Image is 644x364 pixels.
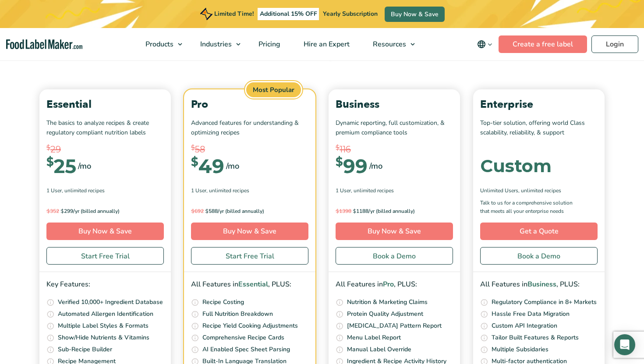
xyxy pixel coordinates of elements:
[60,208,64,214] span: $
[336,223,453,240] a: Buy Now & Save
[256,39,281,49] span: Pricing
[323,10,378,18] span: Yearly Subscription
[347,345,411,354] p: Manual Label Override
[58,321,149,331] p: Multiple Label Styles & Formats
[191,223,308,240] a: Buy Now & Save
[351,187,394,194] span: , Unlimited Recipes
[46,207,164,216] p: 299/yr (billed annually)
[46,208,59,215] del: 352
[336,208,351,215] del: 1398
[46,247,164,265] a: Start Free Trial
[492,309,570,319] p: Hassle Free Data Migration
[492,333,579,343] p: Tailor Built Features & Reports
[58,345,112,354] p: Sub-Recipe Builder
[383,279,394,289] span: Pro
[347,333,401,343] p: Menu Label Report
[191,156,224,176] div: 49
[134,28,187,60] a: Products
[78,160,91,172] span: /mo
[189,28,245,60] a: Industries
[480,279,598,290] p: All Features in , PLUS:
[499,35,587,53] a: Create a free label
[46,156,76,176] div: 25
[62,187,105,194] span: , Unlimited Recipes
[591,35,638,53] a: Login
[46,118,164,138] p: The basics to analyze recipes & create regulatory compliant nutrition labels
[336,247,453,265] a: Book a Demo
[340,143,351,156] span: 116
[58,333,149,343] p: Show/Hide Nutrients & Vitamins
[46,279,164,290] p: Key Features:
[214,10,254,18] span: Limited Time!
[46,187,62,194] span: 1 User
[245,81,302,99] span: Most Popular
[46,223,164,240] a: Buy Now & Save
[361,28,419,60] a: Resources
[336,96,453,113] p: Business
[336,118,453,138] p: Dynamic reporting, full customization, & premium compliance tools
[492,297,597,307] p: Regulatory Compliance in 8+ Markets
[202,309,273,319] p: Full Nutrition Breakdown
[527,279,556,289] span: Business
[336,143,340,153] span: $
[492,321,557,331] p: Custom API Integration
[369,160,382,172] span: /mo
[191,156,198,168] span: $
[202,333,284,343] p: Comprehensive Recipe Cards
[480,199,581,216] p: Talk to us for a comprehensive solution that meets all your enterprise needs
[58,297,163,307] p: Verified 10,000+ Ingredient Database
[480,157,552,175] div: Custom
[385,7,445,22] a: Buy Now & Save
[238,279,268,289] span: Essential
[191,118,308,138] p: Advanced features for understanding & optimizing recipes
[46,208,50,214] span: $
[191,96,308,113] p: Pro
[226,160,239,172] span: /mo
[347,297,428,307] p: Nutrition & Marketing Claims
[191,279,308,290] p: All Features in , PLUS:
[191,208,204,215] del: 692
[292,28,359,60] a: Hire an Expert
[50,143,61,156] span: 29
[247,28,290,60] a: Pricing
[191,207,308,216] p: 588/yr (billed annually)
[518,187,561,194] span: , Unlimited Recipes
[480,96,598,113] p: Enterprise
[336,207,453,216] p: 1188/yr (billed annually)
[191,247,308,265] a: Start Free Trial
[336,156,343,168] span: $
[480,118,598,138] p: Top-tier solution, offering world Class scalability, reliability, & support
[191,208,195,214] span: $
[58,309,153,319] p: Automated Allergen Identification
[206,187,249,194] span: , Unlimited Recipes
[614,334,635,355] div: Open Intercom Messenger
[347,321,442,331] p: [MEDICAL_DATA] Pattern Report
[202,345,290,354] p: AI Enabled Spec Sheet Parsing
[336,187,351,194] span: 1 User
[198,39,233,49] span: Industries
[480,187,518,194] span: Unlimited Users
[301,39,350,49] span: Hire an Expert
[480,223,598,240] a: Get a Quote
[336,156,368,176] div: 99
[191,187,206,194] span: 1 User
[191,143,195,153] span: $
[202,321,298,331] p: Recipe Yield Cooking Adjustments
[480,247,598,265] a: Book a Demo
[336,208,339,214] span: $
[336,279,453,290] p: All Features in , PLUS:
[205,208,209,214] span: $
[143,39,174,49] span: Products
[202,297,244,307] p: Recipe Costing
[353,208,356,214] span: $
[258,8,319,20] span: Additional 15% OFF
[46,143,50,153] span: $
[492,345,548,354] p: Multiple Subsidaries
[195,143,205,156] span: 58
[370,39,407,49] span: Resources
[46,156,54,168] span: $
[347,309,423,319] p: Protein Quality Adjustment
[46,96,164,113] p: Essential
